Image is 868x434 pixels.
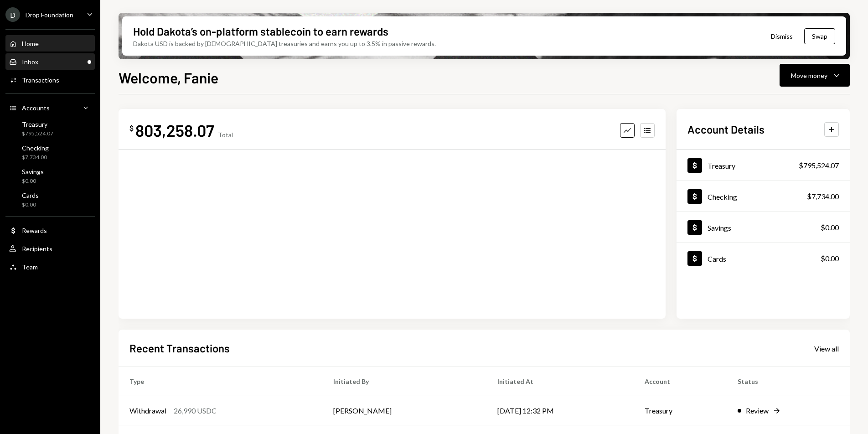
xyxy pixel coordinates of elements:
div: D [5,7,20,22]
th: Type [119,367,322,396]
div: Dakota USD is backed by [DEMOGRAPHIC_DATA] treasuries and earns you up to 3.5% in passive rewards. [133,39,436,48]
div: $7,734.00 [807,191,839,202]
div: $0.00 [821,222,839,233]
div: Drop Foundation [26,11,73,19]
div: Hold Dakota’s on-platform stablecoin to earn rewards [133,24,388,39]
div: Total [218,131,233,139]
div: Team [22,263,38,271]
div: Recipients [22,245,52,253]
h2: Account Details [687,122,765,137]
div: Savings [708,223,731,232]
th: Status [727,367,850,396]
div: Inbox [22,58,38,66]
div: Home [22,40,39,47]
div: 26,990 USDC [174,405,217,416]
div: 803,258.07 [135,120,214,140]
h1: Welcome, Fanie [119,68,218,87]
div: Savings [22,168,44,176]
th: Initiated At [486,367,634,396]
div: Rewards [22,227,47,234]
button: Move money [780,64,850,87]
div: $0.00 [821,253,839,264]
a: Recipients [5,240,95,257]
div: Move money [791,71,827,80]
div: Transactions [22,76,59,84]
a: Team [5,258,95,275]
a: Home [5,35,95,52]
div: $ [129,124,134,133]
a: Savings$0.00 [5,165,95,187]
a: Cards$0.00 [677,243,850,274]
td: [PERSON_NAME] [322,396,486,425]
a: Savings$0.00 [677,212,850,243]
div: Withdrawal [129,405,166,416]
a: Transactions [5,72,95,88]
a: Checking$7,734.00 [677,181,850,212]
div: Checking [22,144,49,152]
a: Treasury$795,524.07 [5,118,95,139]
div: Treasury [708,161,735,170]
div: $0.00 [22,177,44,185]
div: Cards [22,191,39,199]
td: [DATE] 12:32 PM [486,396,634,425]
div: Cards [708,254,726,263]
td: Treasury [634,396,727,425]
div: $0.00 [22,201,39,209]
a: Inbox [5,53,95,70]
th: Account [634,367,727,396]
a: Checking$7,734.00 [5,141,95,163]
div: $7,734.00 [22,154,49,161]
a: View all [814,343,839,353]
button: Dismiss [759,26,804,47]
div: $795,524.07 [22,130,53,138]
th: Initiated By [322,367,486,396]
div: View all [814,344,839,353]
div: Treasury [22,120,53,128]
a: Accounts [5,99,95,116]
div: Accounts [22,104,50,112]
div: Checking [708,192,737,201]
div: $795,524.07 [799,160,839,171]
a: Treasury$795,524.07 [677,150,850,181]
h2: Recent Transactions [129,341,230,356]
div: Review [746,405,769,416]
a: Rewards [5,222,95,238]
button: Swap [804,28,835,44]
a: Cards$0.00 [5,189,95,211]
